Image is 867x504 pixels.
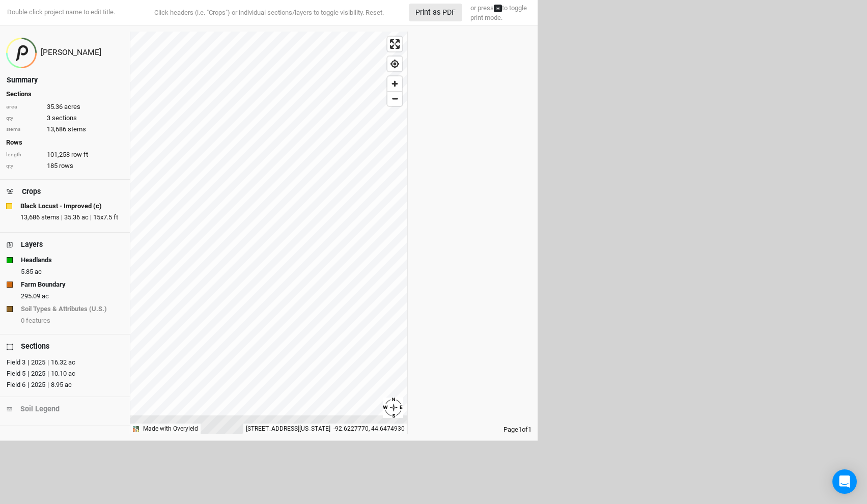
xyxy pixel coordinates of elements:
[7,380,25,390] div: Field 6
[387,37,402,51] button: Enter fullscreen
[47,380,49,390] div: |
[71,150,88,159] span: row ft
[387,57,402,71] button: Find my location
[6,357,120,366] button: Field 3|2025|16.32 ac
[6,103,42,111] div: area
[27,369,29,379] div: |
[20,213,124,222] div: 13,686 stems | 35.36 ac | 15x7.5 ft
[22,186,41,197] div: Crops
[409,4,462,21] button: Print as PDF
[6,138,124,147] h4: Rows
[6,114,124,123] div: 3
[130,32,407,434] canvas: Map
[143,425,198,433] div: Made with Overyield
[6,90,124,98] h4: Sections
[5,8,115,17] div: Double click project name to edit title.
[41,47,124,59] div: Bronson Stone
[134,8,404,18] div: Click headers (i.e. "Crops") or individual sections/layers to toggle visibility.
[6,102,124,111] div: 35.36
[47,369,49,379] div: |
[832,469,857,494] div: Open Intercom Messenger
[6,150,124,159] div: 101,258
[21,316,123,325] div: 0 features
[25,357,75,368] div: 2025 16.32 ac
[25,380,72,390] div: 2025 8.95 ac
[6,255,124,275] button: Headlands5.85 ac
[25,369,75,379] div: 2025 10.10 ac
[21,304,107,314] strong: Soil Types & Attributes (U.S.)
[7,357,25,368] div: Field 3
[243,424,407,434] div: [STREET_ADDRESS][US_STATE] -92.6227770, 44.6474930
[6,379,120,388] button: Field 6|2025|8.95 ac
[21,267,123,276] div: 5.85 ac
[27,380,29,390] div: |
[52,114,77,123] span: sections
[6,38,41,68] img: Team logo
[20,202,102,211] strong: Black Locust - Improved (c)
[59,161,73,171] span: rows
[7,369,25,379] div: Field 5
[366,8,384,18] button: Reset.
[20,404,60,414] div: Soil Legend
[387,76,402,91] button: Zoom in
[6,279,124,299] button: Farm Boundary295.09 ac
[7,75,38,86] div: Summary
[387,91,402,106] button: Zoom out
[6,126,42,133] div: stems
[64,102,80,111] span: acres
[6,303,124,324] button: Soil Types & Attributes (U.S.)0 features
[6,115,42,122] div: qty
[68,125,86,134] span: stems
[21,255,52,265] strong: Headlands
[408,425,538,434] div: Page 1 of 1
[6,162,42,170] div: qty
[47,357,49,368] div: |
[21,279,66,290] strong: Farm Boundary
[6,368,120,377] button: Field 5|2025|10.10 ac
[6,125,124,134] div: 13,686
[27,357,29,368] div: |
[21,292,123,301] div: 295.09 ac
[494,5,502,12] kbd: H
[6,161,124,171] div: 185
[21,239,43,250] div: Layers
[21,341,49,352] div: Sections
[6,151,42,159] div: length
